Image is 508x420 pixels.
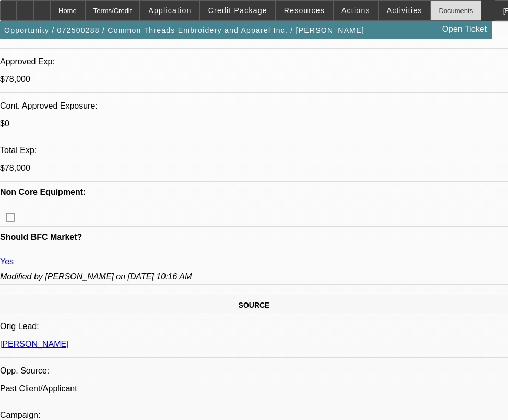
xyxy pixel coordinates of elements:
[284,6,325,15] span: Resources
[140,1,199,20] button: Application
[4,26,364,34] span: Opportunity / 072500288 / Common Threads Embroidery and Apparel Inc. / [PERSON_NAME]
[387,6,422,15] span: Activities
[208,6,267,15] span: Credit Package
[148,6,191,15] span: Application
[276,1,333,20] button: Resources
[200,1,275,20] button: Credit Package
[438,20,491,38] a: Open Ticket
[379,1,430,20] button: Activities
[334,1,378,20] button: Actions
[239,301,270,309] span: SOURCE
[341,6,370,15] span: Actions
